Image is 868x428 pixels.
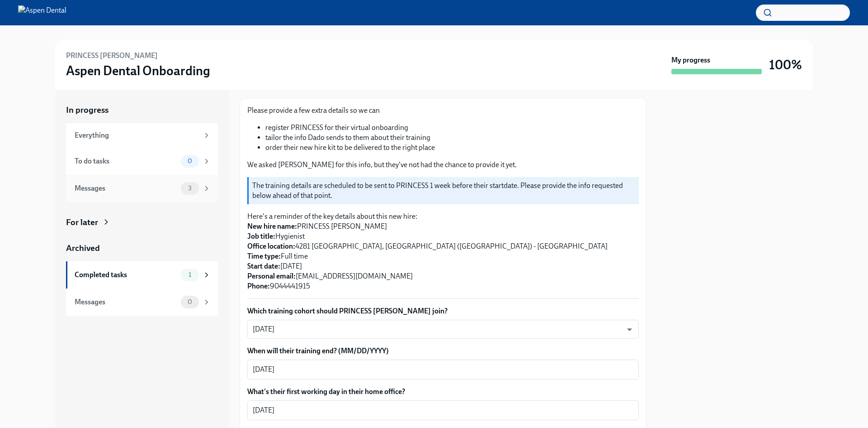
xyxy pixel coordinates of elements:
[247,282,270,290] strong: Phone:
[265,123,639,133] li: register PRINCESS for their virtual onboarding
[66,216,218,228] a: For later
[247,320,639,339] div: [DATE]
[247,212,639,291] p: Here's a reminder of the key details about this new hire: PRINCESS [PERSON_NAME] Hygienist 4281 [...
[247,272,296,280] strong: Personal email:
[247,232,275,240] strong: Job title:
[769,57,802,73] h3: 100%
[247,242,295,250] strong: Office location:
[253,405,633,416] textarea: [DATE]
[247,106,639,115] p: Please provide a few extra details so we can
[75,130,199,140] div: Everything
[66,261,218,289] a: Completed tasks1
[66,63,210,79] h3: Aspen Dental Onboarding
[66,104,218,116] a: In progress
[183,271,197,278] span: 1
[66,216,98,228] div: For later
[66,51,158,61] h6: PRINCESS [PERSON_NAME]
[265,133,639,143] li: tailor the info Dado sends to them about their training
[66,289,218,316] a: Messages0
[247,387,639,397] label: What's their first working day in their home office?
[265,143,639,153] li: order their new hire kit to be delivered to the right place
[247,262,280,270] strong: Start date:
[182,298,198,305] span: 0
[75,297,177,307] div: Messages
[247,306,639,316] label: Which training cohort should PRINCESS [PERSON_NAME] join?
[66,123,218,148] a: Everything
[66,175,218,202] a: Messages3
[183,185,197,192] span: 3
[253,364,633,375] textarea: [DATE]
[75,183,177,193] div: Messages
[66,148,218,175] a: To do tasks0
[671,55,710,65] strong: My progress
[247,222,297,231] strong: New hire name:
[18,5,66,20] img: Aspen Dental
[66,242,218,254] a: Archived
[75,270,177,280] div: Completed tasks
[252,181,635,201] p: The training details are scheduled to be sent to PRINCESS 1 week before their startdate. Please p...
[182,158,198,164] span: 0
[247,252,281,260] strong: Time type:
[75,156,177,166] div: To do tasks
[247,346,639,356] label: When will their training end? (MM/DD/YYYY)
[247,160,639,170] p: We asked [PERSON_NAME] for this info, but they've not had the chance to provide it yet.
